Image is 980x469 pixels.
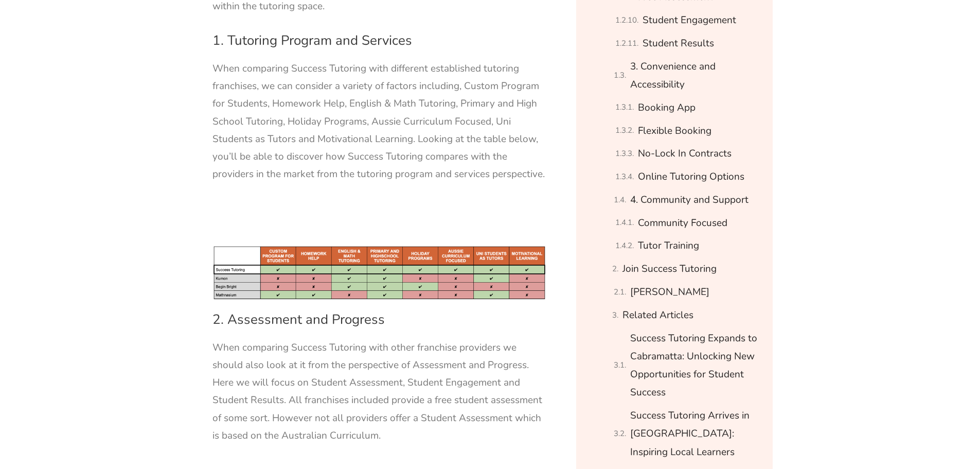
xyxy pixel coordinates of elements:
a: Community Focused [638,214,727,232]
p: When comparing Success Tutoring with other franchise providers we should also look at it from the... [212,339,547,444]
a: Tutor Training [638,237,699,255]
a: 4. Community and Support [630,191,749,209]
a: Online Tutoring Options [638,168,744,186]
iframe: Chat Widget [809,353,980,469]
a: Success Tutoring Expands to Cabramatta: Unlocking New Opportunities for Student Success [630,329,760,402]
a: Related Articles [622,306,693,324]
a: Student Results [643,34,714,53]
a: Flexible Booking [638,122,711,140]
a: Student Engagement [643,11,736,29]
a: 3. Convenience and Accessibility [630,58,760,94]
a: No-Lock In Contracts [638,145,732,163]
a: Join Success Tutoring [622,260,717,278]
p: When comparing Success Tutoring with different established tutoring franchises, we can consider a... [212,60,547,183]
a: Booking App [638,99,696,117]
a: [PERSON_NAME] [630,283,709,301]
h3: 1. Tutoring Program and Services [212,32,547,49]
h3: 2. Assessment and Progress [212,311,547,328]
a: Success Tutoring Arrives in [GEOGRAPHIC_DATA]: Inspiring Local Learners [630,407,760,461]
